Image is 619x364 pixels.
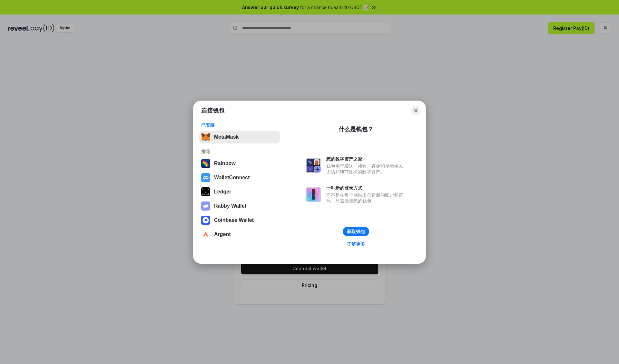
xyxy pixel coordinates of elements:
[201,159,210,168] img: svg+xml,%3Csvg%20width%3D%22120%22%20height%3D%22120%22%20viewBox%3D%220%200%20120%20120%22%20fil...
[199,157,280,170] button: Rainbow
[199,185,280,198] button: Ledger
[339,125,373,133] div: 什么是钱包？
[326,156,406,162] div: 您的数字资产之家
[201,216,210,225] img: svg+xml,%3Csvg%20width%3D%2228%22%20height%3D%2228%22%20viewBox%3D%220%200%2028%2028%22%20fill%3D...
[306,158,321,173] img: svg+xml,%3Csvg%20xmlns%3D%22http%3A%2F%2Fwww.w3.org%2F2000%2Fsvg%22%20fill%3D%22none%22%20viewBox...
[347,229,365,234] div: 获取钱包
[199,200,280,212] button: Rabby Wallet
[214,203,246,209] div: Rabby Wallet
[214,189,231,195] div: Ledger
[214,217,254,223] div: Coinbase Wallet
[347,241,365,247] div: 了解更多
[201,202,210,211] img: svg+xml,%3Csvg%20xmlns%3D%22http%3A%2F%2Fwww.w3.org%2F2000%2Fsvg%22%20fill%3D%22none%22%20viewBox...
[343,227,369,236] button: 获取钱包
[199,171,280,184] button: WalletConnect
[306,187,321,202] img: svg+xml,%3Csvg%20xmlns%3D%22http%3A%2F%2Fwww.w3.org%2F2000%2Fsvg%22%20fill%3D%22none%22%20viewBox...
[199,228,280,241] button: Argent
[411,106,420,115] button: Close
[201,122,278,128] div: 已安装
[201,173,210,182] img: svg+xml,%3Csvg%20width%3D%2228%22%20height%3D%2228%22%20viewBox%3D%220%200%2028%2028%22%20fill%3D...
[201,187,210,196] img: svg+xml,%3Csvg%20xmlns%3D%22http%3A%2F%2Fwww.w3.org%2F2000%2Fsvg%22%20width%3D%2228%22%20height%3...
[201,107,224,114] h1: 连接钱包
[326,185,406,191] div: 一种新的登录方式
[343,240,369,248] a: 了解更多
[214,175,250,181] div: WalletConnect
[326,192,406,204] div: 而不是在每个网站上创建新的账户和密码，只需连接您的钱包。
[326,163,406,175] div: 钱包用于发送、接收、存储和显示像以太坊和NFT这样的数字资产。
[201,149,278,154] div: 推荐
[199,214,280,227] button: Coinbase Wallet
[201,230,210,239] img: svg+xml,%3Csvg%20width%3D%2228%22%20height%3D%2228%22%20viewBox%3D%220%200%2028%2028%22%20fill%3D...
[214,161,236,166] div: Rainbow
[214,231,231,237] div: Argent
[201,133,210,142] img: svg+xml,%3Csvg%20fill%3D%22none%22%20height%3D%2233%22%20viewBox%3D%220%200%2035%2033%22%20width%...
[199,131,280,143] button: MetaMask
[214,134,239,140] div: MetaMask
